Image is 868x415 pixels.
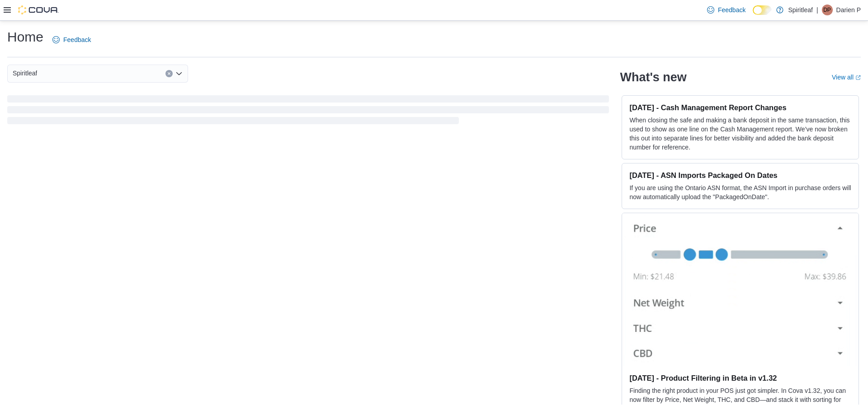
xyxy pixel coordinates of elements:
h2: What's new [620,70,686,84]
span: Loading [7,97,609,126]
p: If you are using the Ontario ASN format, the ASN Import in purchase orders will now automatically... [629,183,851,201]
div: Darien P [822,5,833,15]
button: Open list of options [175,70,183,77]
img: Cova [18,5,59,14]
button: Clear input [165,70,173,77]
p: | [816,5,818,15]
h1: Home [7,28,43,46]
p: When closing the safe and making a bank deposit in the same transaction, this used to show as one... [629,116,851,152]
span: Feedback [718,5,745,14]
a: Feedback [703,1,749,19]
svg: External link [855,75,861,80]
p: Spiritleaf [788,5,812,15]
a: Feedback [49,31,94,49]
p: Darien P [836,5,861,15]
h3: [DATE] - ASN Imports Packaged On Dates [629,171,851,180]
h3: [DATE] - Product Filtering in Beta in v1.32 [629,373,851,382]
span: DP [823,5,831,15]
a: View allExternal link [832,74,861,81]
span: Spiritleaf [13,68,37,79]
input: Dark Mode [753,5,772,15]
span: Feedback [63,35,91,44]
h3: [DATE] - Cash Management Report Changes [629,103,851,112]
